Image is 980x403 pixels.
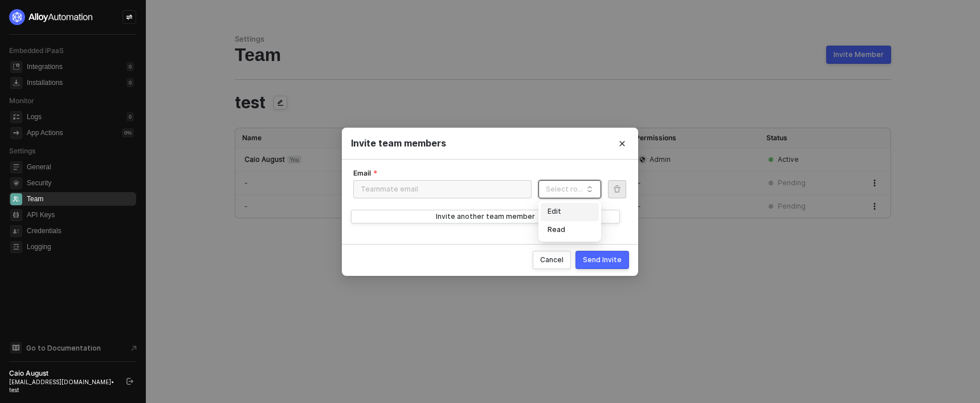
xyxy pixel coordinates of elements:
div: Invite team members [351,137,629,149]
button: Cancel [533,251,571,269]
label: Email [353,169,378,178]
input: Email [353,180,532,198]
button: Invite another team member [351,210,620,223]
div: Send Invite [583,255,622,264]
button: Send Invite [575,251,629,269]
div: Invite another team member [436,211,535,221]
div: Cancel [540,255,563,264]
button: Close [606,128,638,160]
div: Read [548,225,592,235]
div: Edit [548,206,592,217]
